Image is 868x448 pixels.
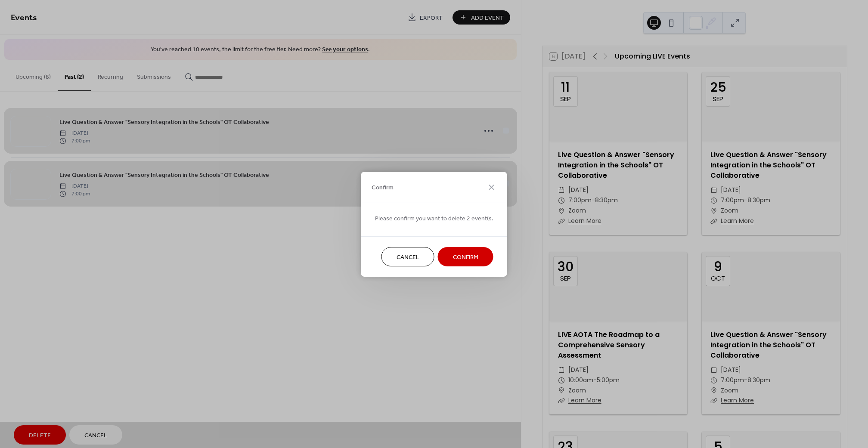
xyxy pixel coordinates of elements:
[438,247,493,266] button: Confirm
[375,214,493,223] span: Please confirm you want to delete 2 event(s.
[381,247,434,266] button: Cancel
[397,253,419,262] span: Cancel
[453,253,478,262] span: Confirm
[372,183,394,192] span: Confirm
